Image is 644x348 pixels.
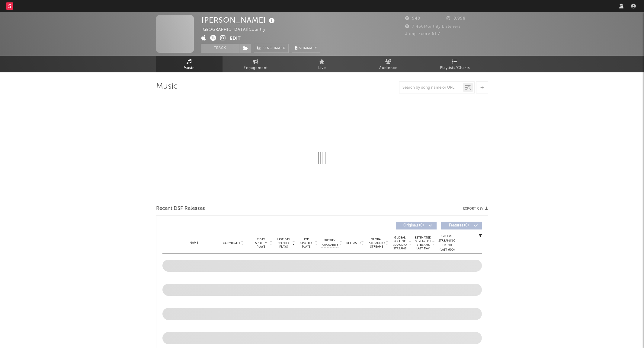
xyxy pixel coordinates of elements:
[463,207,488,210] button: Export CSV
[223,241,240,245] span: Copyright
[447,17,466,21] span: 8,998
[276,238,292,248] span: Last Day Spotify Plays
[262,45,285,52] span: Benchmark
[399,85,463,90] input: Search by song name or URL
[346,241,360,245] span: Released
[254,44,289,53] a: Benchmark
[244,65,268,72] span: Engagement
[184,65,195,72] span: Music
[392,236,408,250] span: Global Rolling 7D Audio Streams
[396,222,437,229] button: Originals(0)
[441,222,482,229] button: Features(0)
[289,56,355,72] a: Live
[415,236,431,250] span: Estimated % Playlist Streams Last Day
[223,56,289,72] a: Engagement
[201,44,239,53] button: Track
[400,224,428,227] span: Originals ( 0 )
[156,205,205,212] span: Recent DSP Releases
[405,17,420,21] span: 948
[292,44,320,53] button: Summary
[445,224,473,227] span: Features ( 0 )
[405,32,440,36] span: Jump Score: 61.7
[405,25,461,29] span: 7,460 Monthly Listeners
[321,238,338,247] span: Spotify Popularity
[355,56,422,72] a: Audience
[299,47,317,50] span: Summary
[156,56,223,72] a: Music
[440,65,470,72] span: Playlists/Charts
[318,65,326,72] span: Live
[379,65,398,72] span: Audience
[368,238,385,248] span: Global ATD Audio Streams
[298,238,314,248] span: ATD Spotify Plays
[438,234,456,252] div: Global Streaming Trend (Last 60D)
[422,56,488,72] a: Playlists/Charts
[201,26,272,33] div: [GEOGRAPHIC_DATA] | Country
[230,35,241,43] button: Edit
[201,15,276,25] div: [PERSON_NAME]
[253,238,269,248] span: 7 Day Spotify Plays
[175,241,214,245] div: Name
